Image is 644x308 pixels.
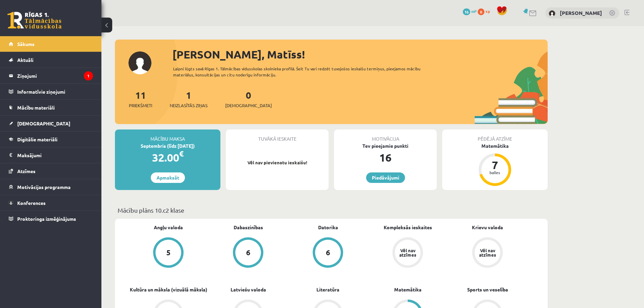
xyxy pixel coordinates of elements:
span: Aktuāli [17,57,33,63]
legend: Informatīvie ziņojumi [17,84,93,99]
a: Atzīmes [9,163,93,179]
a: Informatīvie ziņojumi [9,84,93,99]
span: Sākums [17,41,34,47]
span: 0 [478,8,484,15]
a: 5 [128,237,208,269]
a: Kompleksās ieskaites [384,224,432,231]
a: 6 [208,237,288,269]
a: Latviešu valoda [231,286,266,293]
a: Vēl nav atzīmes [448,237,527,269]
a: [PERSON_NAME] [560,9,602,16]
a: Sports un veselība [467,286,508,293]
div: 5 [166,249,171,256]
span: [DEMOGRAPHIC_DATA] [225,102,272,109]
span: 16 [463,8,470,15]
a: Angļu valoda [154,224,183,231]
a: Aktuāli [9,52,93,68]
img: Matīss Magone [549,10,555,17]
div: Motivācija [334,129,437,142]
div: Septembris (līdz [DATE]) [115,142,220,149]
div: 7 [485,160,505,170]
legend: Maksājumi [17,147,93,163]
div: [PERSON_NAME], Matīss! [172,46,548,63]
a: Digitālie materiāli [9,132,93,147]
div: balles [485,170,505,174]
span: xp [485,8,490,14]
span: Proktoringa izmēģinājums [17,216,76,222]
span: [DEMOGRAPHIC_DATA] [17,120,70,126]
a: [DEMOGRAPHIC_DATA] [9,116,93,131]
a: 1Neizlasītās ziņas [170,89,208,109]
p: Mācību plāns 10.c2 klase [118,206,545,215]
div: Mācību maksa [115,129,220,142]
a: Piedāvājumi [366,172,405,183]
span: Priekšmeti [129,102,152,109]
span: Digitālie materiāli [17,136,57,142]
a: Maksājumi [9,147,93,163]
span: € [179,149,184,159]
a: 16 mP [463,8,477,14]
a: Krievu valoda [472,224,503,231]
i: 1 [84,71,93,80]
a: 0 xp [478,8,493,14]
div: 16 [334,149,437,166]
a: Matemātika 7 balles [442,142,548,187]
div: Laipni lūgts savā Rīgas 1. Tālmācības vidusskolas skolnieka profilā. Šeit Tu vari redzēt tuvojošo... [173,66,433,78]
div: Vēl nav atzīmes [398,248,417,257]
a: Sākums [9,36,93,52]
span: Motivācijas programma [17,184,71,190]
a: Apmaksāt [151,172,185,183]
div: Tev pieejamie punkti [334,142,437,149]
a: 11Priekšmeti [129,89,152,109]
a: Motivācijas programma [9,179,93,195]
a: 0[DEMOGRAPHIC_DATA] [225,89,272,109]
a: Matemātika [394,286,422,293]
a: Rīgas 1. Tālmācības vidusskola [7,12,62,29]
p: Vēl nav pievienotu ieskaišu! [229,159,325,166]
a: Mācību materiāli [9,100,93,115]
a: Literatūra [316,286,339,293]
a: Vēl nav atzīmes [368,237,448,269]
span: Mācību materiāli [17,104,55,111]
a: Ziņojumi1 [9,68,93,84]
span: Atzīmes [17,168,35,174]
div: 6 [246,249,251,256]
a: Dabaszinības [234,224,263,231]
a: Konferences [9,195,93,211]
a: Kultūra un māksla (vizuālā māksla) [130,286,207,293]
div: Matemātika [442,142,548,149]
span: Neizlasītās ziņas [170,102,208,109]
a: Datorika [318,224,338,231]
div: Tuvākā ieskaite [226,129,329,142]
span: mP [471,8,477,14]
span: Konferences [17,200,46,206]
legend: Ziņojumi [17,68,93,84]
a: Proktoringa izmēģinājums [9,211,93,227]
div: Pēdējā atzīme [442,129,548,142]
div: 32.00 [115,149,220,166]
div: Vēl nav atzīmes [478,248,497,257]
a: 6 [288,237,368,269]
div: 6 [326,249,330,256]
